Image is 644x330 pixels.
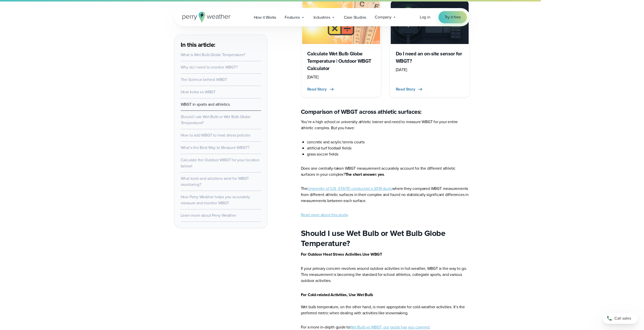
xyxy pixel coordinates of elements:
a: The Science behind WBGT [181,77,227,82]
li: artificial turf football fields [307,145,470,151]
span: Company [375,14,391,20]
a: Try it free [439,11,467,23]
a: Why do I need to monitor WBGT? [181,64,238,70]
strong: For Cold-related Activities, Use Wet Bulb [301,292,373,298]
h3: Comparison of WBGT across athletic surfaces: [301,108,470,116]
div: [DATE] [396,67,464,73]
h2: Should I use Wet Bulb or Wet Bulb Globe Temperature? [301,228,470,248]
p: Wet bulb temperature, on the other hand, is more appropriate for cold-weather activities. It’s th... [301,292,470,316]
p: The where they compared WBGT measurements from different athletic surfaces in their complex and f... [301,186,470,204]
li: grass soccer fields [307,151,470,157]
h3: Calculate Wet Bulb Globe Temperature | Outdoor WBGT Calculator [307,50,375,72]
a: WBGT in sports and athletics [181,101,230,107]
a: Learn more about Perry Weather [181,212,236,218]
a: Calculate the Outdoor WBGT for your location below! [181,157,260,169]
div: [DATE] [307,74,375,80]
a: Log in [420,14,430,20]
a: What tools and solutions exist for WBGT monitoring? [181,175,249,187]
h3: In this article: [181,41,261,49]
a: How Perry Weather helps you accurately measure and monitor WBGT [181,194,250,206]
a: Wet Bulb vs WBGT, our guide has you covered [350,324,429,330]
span: Try it free [445,14,461,20]
a: Heat Index vs WBGT [181,89,216,95]
span: Read Story [307,86,327,92]
p: If your primary concern revolves around outdoor activities in hot weather, WBGT is the way to go.... [301,266,470,284]
img: On-site WBGT sensor [391,0,469,44]
span: How it Works [254,14,276,20]
button: Read Story [307,86,335,92]
a: How it Works [250,12,281,23]
span: Industries [314,14,330,20]
strong: Use WBGT [362,251,382,257]
a: Case Studies [340,12,371,23]
strong: The short answer: yes [345,171,384,177]
li: concrete and acrylic tennis courts [307,139,470,145]
button: Read Story [396,86,423,92]
strong: For Outdoor Heat Stress Activities [301,251,361,257]
p: , [301,251,470,257]
p: Does one centrally-taken WBGT measurement accurately account for the different athletic surfaces ... [301,165,470,178]
p: You’re a high school or university athletic trainer and need to measure WBGT for your entire athl... [301,119,470,131]
img: Calculate Wet Bulb Globe Temperature (WBGT) [302,0,380,44]
p: . [301,212,470,218]
span: Call sales [614,315,631,321]
a: What’s the Best Way to Measure WBGT? [181,145,250,150]
span: Case Studies [344,14,366,20]
span: Read Story [396,86,415,92]
a: Should I use Wet Bulb or Wet Bulb Globe Temperature? [181,114,251,126]
a: What is Wet Bulb Globe Temperature? [181,52,245,58]
a: How to add WBGT to heat stress policies [181,132,250,138]
a: Read more about this study [301,212,348,218]
a: University of [US_STATE] conducted a 2019 study [307,186,392,191]
a: Call sales [603,313,638,324]
h3: Do I need an on-site sensor for WBGT? [396,50,464,65]
span: Features [285,14,300,20]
